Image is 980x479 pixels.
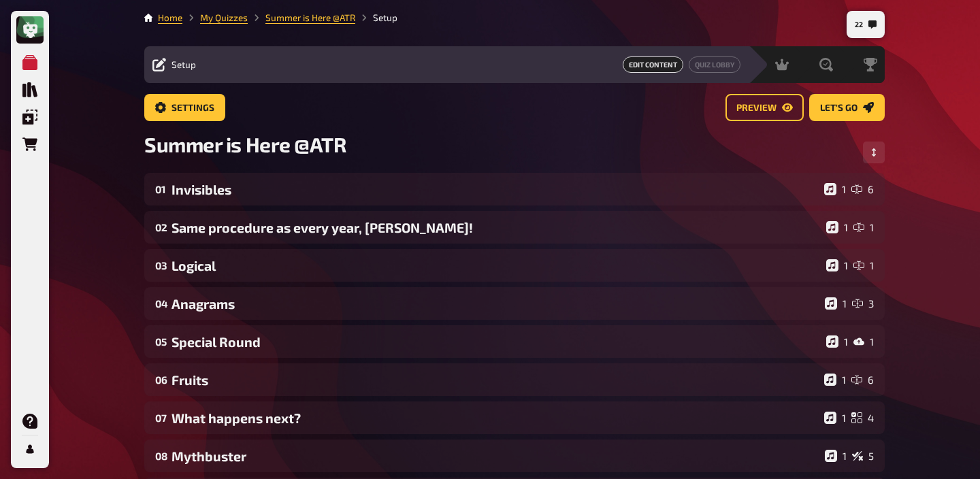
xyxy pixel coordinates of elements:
[155,221,166,233] div: 02
[826,335,848,348] div: 1
[182,11,248,24] li: My Quizzes
[809,94,885,121] button: Let's go
[265,12,355,23] a: Summer is Here @ATR
[155,374,166,386] div: 06
[623,56,683,73] a: Edit Content
[171,182,819,197] div: Invisibles
[144,132,346,156] span: Summer is Here @ATR
[171,296,819,312] div: Anagrams
[826,221,848,233] div: 1
[863,142,885,163] button: Change Order
[355,11,397,24] li: Setup
[171,410,819,426] div: What happens next?
[171,220,821,235] div: Same procedure as every year, [PERSON_NAME]!
[171,334,821,350] div: Special Round
[824,374,846,386] div: 1
[248,11,355,24] li: Summer is Here @ATR
[171,448,819,464] div: Mythbuster
[689,56,740,73] button: Quiz Lobby
[853,221,874,233] div: 1
[144,94,225,121] button: Settings
[158,12,182,23] a: Home
[725,94,804,121] button: Preview
[851,412,874,424] div: 4
[852,450,874,462] div: 5
[851,374,874,386] div: 6
[155,335,166,348] div: 05
[171,372,819,388] div: Fruits
[825,450,847,462] div: 1
[825,297,847,310] div: 1
[853,335,874,348] div: 1
[155,450,166,462] div: 08
[853,259,874,271] div: 1
[200,12,248,23] a: My Quizzes
[826,259,848,271] div: 1
[171,103,214,113] span: Settings
[736,103,777,113] span: Preview
[158,11,182,24] li: Home
[155,183,166,195] div: 01
[849,14,882,35] button: 22
[171,59,196,70] span: Setup
[852,297,874,310] div: 3
[820,103,857,113] span: Let's go
[824,183,846,195] div: 1
[171,258,821,274] div: Logical
[824,412,846,424] div: 1
[155,412,166,424] div: 07
[155,297,166,310] div: 04
[851,183,874,195] div: 6
[155,259,166,271] div: 03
